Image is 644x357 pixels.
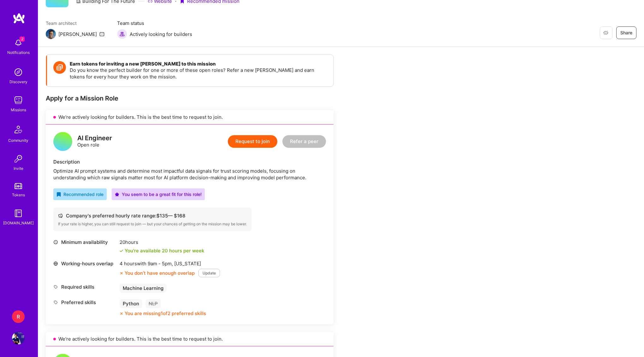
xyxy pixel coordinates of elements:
[12,37,25,49] img: bell
[58,212,247,219] div: Company's preferred hourly rate range: $ 135 — $ 168
[58,222,247,227] div: If your rate is higher, you can still request to join — but your chances of getting on the missio...
[46,20,104,26] span: Team architect
[12,310,25,323] div: R
[46,110,334,124] div: We’re actively looking for builders. This is the best time to request to join.
[13,13,25,24] img: logo
[10,332,26,344] a: User Avatar
[53,61,66,74] img: Token icon
[70,67,327,80] p: Do you know the perfect builder for one or more of these open roles? Refer a new [PERSON_NAME] an...
[46,29,56,39] img: Team Architect
[53,260,116,267] div: Working-hours overlap
[603,30,608,35] i: icon EyeClosed
[9,78,27,85] div: Discovery
[46,332,334,346] div: We’re actively looking for builders. This is the best time to request to join.
[120,239,204,245] div: 20 hours
[12,207,25,220] img: guide book
[120,312,123,315] i: icon CloseOrange
[46,94,334,102] div: Apply for a Mission Role
[130,31,192,37] span: Actively looking for builders
[120,271,123,275] i: icon CloseOrange
[53,285,58,289] i: icon Tag
[12,332,25,344] img: User Avatar
[120,260,220,267] div: 4 hours with [US_STATE]
[56,192,61,197] i: icon RecommendedBadge
[77,135,112,148] div: Open role
[8,137,28,144] div: Community
[53,158,326,165] div: Description
[99,32,104,37] i: icon Mail
[53,261,58,266] i: icon World
[12,192,25,198] div: Tokens
[14,165,23,172] div: Invite
[115,191,202,198] div: You seem to be a great fit for this role!
[12,66,25,78] img: discovery
[58,31,97,37] div: [PERSON_NAME]
[616,26,636,39] button: Share
[53,239,116,245] div: Minimum availability
[120,249,123,253] i: icon Check
[77,135,112,141] div: AI Engineer
[117,20,192,26] span: Team status
[120,299,142,308] div: Python
[3,220,34,226] div: [DOMAIN_NAME]
[12,153,25,165] img: Invite
[146,261,174,267] span: 9am - 5pm ,
[11,122,26,137] img: Community
[15,183,22,189] img: tokens
[115,192,119,197] i: icon PurpleStar
[58,213,63,218] i: icon Cash
[11,107,26,113] div: Missions
[20,37,25,42] span: 2
[120,247,204,254] div: You're available 20 hours per week
[53,299,116,306] div: Preferred skills
[228,135,277,148] button: Request to join
[145,299,161,308] div: NLP
[198,269,220,277] button: Update
[12,94,25,107] img: teamwork
[125,310,206,317] div: You are missing 1 of 2 preferred skills
[53,240,58,245] i: icon Clock
[120,270,195,276] div: You don’t have enough overlap
[120,284,167,293] div: Machine Learning
[282,135,326,148] button: Refer a peer
[53,168,326,181] div: Optimize AI prompt systems and determine most impactful data signals for trust scoring models, fo...
[56,191,103,198] div: Recommended role
[7,49,30,56] div: Notifications
[10,310,26,323] a: R
[53,300,58,305] i: icon Tag
[53,284,116,290] div: Required skills
[117,29,127,39] img: Actively looking for builders
[620,30,632,36] span: Share
[70,61,327,67] h4: Earn tokens for inviting a new [PERSON_NAME] to this mission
